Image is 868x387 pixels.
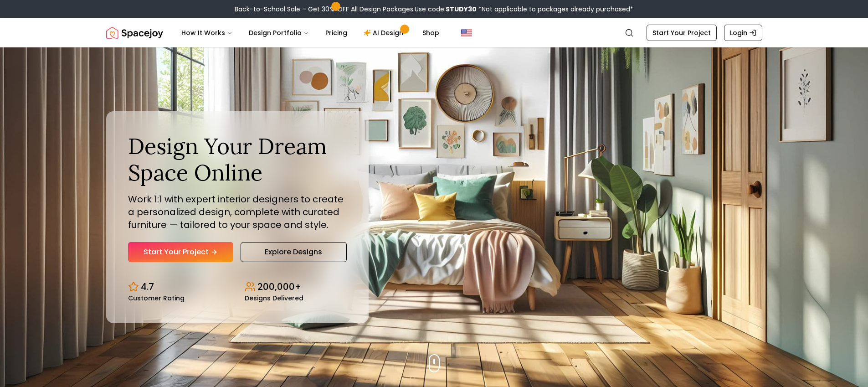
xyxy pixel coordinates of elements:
nav: Main [174,24,447,42]
b: STUDY30 [446,5,477,14]
div: Back-to-School Sale – Get 30% OFF All Design Packages. [235,5,633,14]
span: *Not applicable to packages already purchased* [477,5,633,14]
a: AI Design [356,24,413,42]
h1: Design Your Dream Space Online [128,133,347,186]
a: Explore Designs [241,242,347,262]
p: Work 1:1 with expert interior designers to create a personalized design, complete with curated fu... [128,193,347,231]
div: Design stats [128,273,347,301]
p: 4.7 [141,280,154,293]
a: Start Your Project [647,25,717,41]
a: Login [724,25,762,41]
img: Spacejoy Logo [106,24,163,42]
p: 200,000+ [257,280,301,293]
a: Shop [415,24,447,42]
a: Pricing [318,24,354,42]
a: Start Your Project [128,242,233,262]
img: United States [461,27,472,38]
span: Use code: [415,5,477,14]
small: Customer Rating [128,295,185,301]
small: Designs Delivered [245,295,303,301]
button: How It Works [174,24,240,42]
button: Design Portfolio [241,24,316,42]
nav: Global [106,18,762,47]
a: Spacejoy [106,24,163,42]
